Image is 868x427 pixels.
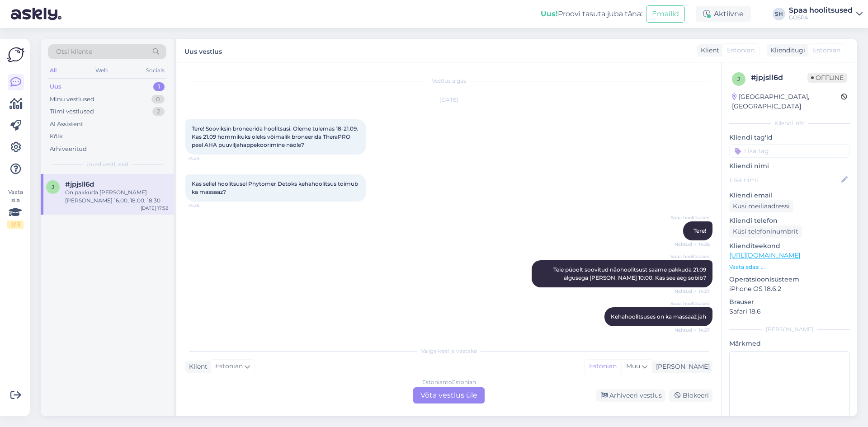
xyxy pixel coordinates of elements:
div: [GEOGRAPHIC_DATA], [GEOGRAPHIC_DATA] [732,92,841,111]
div: SH [773,8,785,20]
div: 1 [153,82,165,91]
span: Spaa hoolitsused [670,214,710,221]
div: Vestlus algas [185,77,712,85]
div: Võta vestlus üle [413,387,485,404]
a: [URL][DOMAIN_NAME] [729,251,800,259]
span: Kas sellel hoolitsusel Phytomer Detoks kehahoolitsus toimub ka massaaz? [192,180,359,195]
div: # jpjsll6d [751,72,807,83]
div: Klienditugi [767,46,805,55]
div: Uus [50,82,61,91]
span: Nähtud ✓ 14:26 [675,241,710,248]
span: Tere! [693,227,706,234]
div: Socials [144,65,166,76]
div: 2 / 3 [7,221,24,229]
span: Estonian [215,361,243,371]
a: Spaa hoolitsusedGOSPA [789,7,863,21]
p: Kliendi nimi [729,161,850,171]
div: Kõik [50,132,63,141]
span: Nähtud ✓ 14:27 [675,327,710,333]
p: Vaata edasi ... [729,263,850,271]
span: #jpjsll6d [65,180,94,188]
div: Küsi telefoninumbrit [729,225,802,238]
div: Estonian to Estonian [422,378,476,386]
div: Proovi tasuta juba täna: [541,9,642,19]
div: Tiimi vestlused [50,107,94,116]
div: Arhiveeri vestlus [596,389,665,402]
div: Valige keel ja vastake [185,347,712,355]
div: GOSPA [789,14,853,21]
div: Minu vestlused [50,95,94,104]
div: Arhiveeritud [50,145,87,154]
div: Vaata siia [7,188,24,229]
div: Blokeeri [669,389,712,402]
span: Kehahoolitsuses on ka massaaž jah [611,313,706,320]
b: Uus! [541,9,558,18]
span: Tere! Sooviksin broneerida hoolitsusi. Oleme tulemas 18-21.09. Kas 21.09 hommikuks oleks võimalik... [192,125,361,148]
span: Teie püoolt soovitud näohoolitsust saame pakkuda 21.09 algusega [PERSON_NAME] 10:00. Kas see aeg ... [553,266,708,281]
div: [PERSON_NAME] [729,325,850,333]
span: Spaa hoolitsused [670,300,710,307]
div: Web [94,65,109,76]
input: Lisa nimi [730,175,840,185]
div: Küsi meiliaadressi [729,200,793,212]
div: Klient [697,46,719,55]
span: Offline [807,73,847,83]
span: Estonian [813,46,840,55]
p: Klienditeekond [729,241,850,251]
span: Muu [626,362,640,370]
div: Aktiivne [696,6,751,22]
p: Brauser [729,297,850,307]
div: AI Assistent [50,120,83,129]
span: Estonian [727,46,755,55]
p: Kliendi telefon [729,216,850,225]
p: Kliendi email [729,191,850,200]
label: Uus vestlus [184,44,222,56]
p: Kliendi tag'id [729,133,850,142]
img: Askly Logo [7,46,24,63]
button: Emailid [646,5,685,23]
p: Safari 18.6 [729,307,850,316]
span: Nähtud ✓ 14:27 [675,288,710,295]
div: Spaa hoolitsused [789,7,853,14]
div: Kliendi info [729,119,850,127]
div: 0 [151,95,165,104]
div: On pakkuda [PERSON_NAME] [PERSON_NAME] 16.00, 18.00, 18.30 [65,188,168,205]
span: j [737,75,740,82]
span: Otsi kliente [56,47,92,56]
div: Estonian [585,360,621,373]
p: Operatsioonisüsteem [729,275,850,284]
p: Märkmed [729,339,850,348]
span: Uued vestlused [86,160,128,169]
div: [DATE] 17:58 [141,205,168,211]
div: All [48,65,58,76]
span: 14:26 [188,202,222,209]
input: Lisa tag [729,144,850,158]
span: Spaa hoolitsused [670,253,710,260]
span: 14:24 [188,155,222,162]
div: 2 [152,107,165,116]
span: j [52,183,54,190]
p: iPhone OS 18.6.2 [729,284,850,294]
div: [PERSON_NAME] [652,362,710,371]
div: Klient [185,362,208,371]
div: [DATE] [185,96,712,104]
